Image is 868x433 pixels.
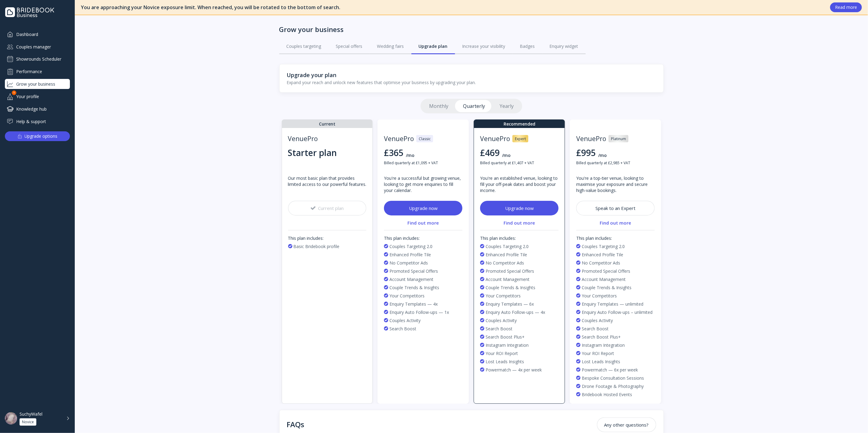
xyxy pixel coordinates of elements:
div: Badges [520,43,535,49]
div: VenuePro [384,134,462,143]
div: Enquiry widget [550,43,578,49]
div: /mo [406,152,414,158]
a: Find out more [384,215,462,230]
div: Enhanced Profile Tile [384,252,462,257]
a: Performance [5,66,70,76]
div: £995 [576,148,596,158]
div: Upgrade plan [419,43,448,49]
a: Upgrade plan [411,38,455,54]
div: Couple Trends & Insights [384,285,462,290]
h4: Upgrade your plan [287,72,656,78]
div: Find out more [600,220,631,226]
div: Platinum [611,136,626,141]
div: Account Management [576,276,655,282]
div: Couples Targeting 2.0 [576,243,655,249]
button: Current plan [288,201,367,215]
div: This plan includes: [384,230,462,397]
h4: FAQs [287,420,305,429]
div: Enhanced Profile Tile [576,252,655,257]
div: Special offers [336,43,363,49]
div: Search Boost Plus+ [576,334,655,340]
div: Bridebook Hosted Events [576,392,655,397]
div: Promoted Special Offers [480,268,559,274]
div: Expand your reach and unlock new features that optimise your business by upgrading your plan. [287,80,656,85]
div: Increase your visibility [462,43,505,49]
div: Starter plan [288,148,337,158]
a: Grow your business [5,79,70,89]
button: Find out more [407,215,439,230]
a: Showrounds Scheduler [5,54,70,64]
button: Upgrade now [384,201,462,215]
a: Special offers [329,38,370,54]
div: This plan includes: [576,230,655,397]
a: Knowledge hub [5,104,70,114]
div: Enquiry Auto Follow-ups — 4x [480,309,559,315]
div: No Competitor Ads [480,260,559,266]
div: Grow your business [279,25,344,34]
div: Find out more [504,220,535,226]
div: Dashboard [5,29,70,39]
div: Help & support [5,116,70,126]
img: dpr=2,fit=cover,g=face,w=48,h=48 [5,412,17,424]
div: This plan includes: [288,230,367,397]
div: Expert [515,136,526,141]
div: Enquiry Templates — 6x [480,301,559,307]
div: SuchyWafel [20,411,42,417]
div: Lost Leads Insights [480,359,559,364]
div: Couples Activity [480,318,559,323]
div: Current plan [311,205,344,211]
div: Powermatch — 6x per week [576,367,655,373]
div: Powermatch — 4x per week [480,367,559,373]
a: Badges [513,38,542,54]
div: Current [282,120,373,128]
div: Your Competitors [384,293,462,299]
div: Bespoke Consultation Sessions [576,375,655,381]
div: Couples targeting [287,43,321,49]
a: Find out more [576,215,655,230]
div: Enquiry Auto Follow-ups — 1x [384,309,462,315]
div: Your Competitors [480,293,559,299]
a: Enquiry widget [542,38,586,54]
div: Lost Leads Insights [576,359,655,364]
div: Search Boost [384,326,462,332]
iframe: Chat Widget [837,404,868,433]
div: Any other questions? [604,422,649,427]
a: Monthly [422,100,456,112]
button: Find out more [600,215,631,230]
a: Quarterly [456,100,492,112]
div: Wedding fairs [377,43,404,49]
button: Upgrade options [5,131,70,141]
button: Speak to an Expert [576,201,655,215]
div: You're an established venue, looking to fill your off-peak dates and boost your income. [480,175,559,193]
div: Upgrade now [409,205,438,211]
div: Read more [835,5,857,10]
div: You're a top-tier venue, looking to maximise your exposure and secure high-value bookings. [576,175,655,193]
div: Billed quarterly at £2,985 + VAT [576,161,655,173]
div: Upgrade now [505,205,534,211]
a: Yearly [492,100,521,112]
a: Your profile1 [5,91,70,101]
a: Wedding fairs [370,38,411,54]
div: Search Boost Plus+ [480,334,559,340]
div: Classic [419,136,431,141]
div: Search Boost [480,326,559,332]
div: Enquiry Templates — unlimited [576,301,655,307]
div: Couples Activity [384,318,462,323]
a: Increase your visibility [455,38,513,54]
div: Your profile [5,91,70,101]
div: You're a successful but growing venue, looking to get more enquiries to fill your calendar. [384,175,462,193]
div: Couple Trends & Insights [576,285,655,290]
div: /mo [598,152,607,158]
div: 1 [12,91,16,95]
div: VenuePro [480,134,559,143]
a: Any other questions? [597,417,656,432]
div: Couples Targeting 2.0 [384,243,462,249]
div: /mo [502,152,511,158]
button: Upgrade now [480,201,559,215]
div: Basic Bridebook profile [288,243,367,249]
div: Recommended [474,120,565,128]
